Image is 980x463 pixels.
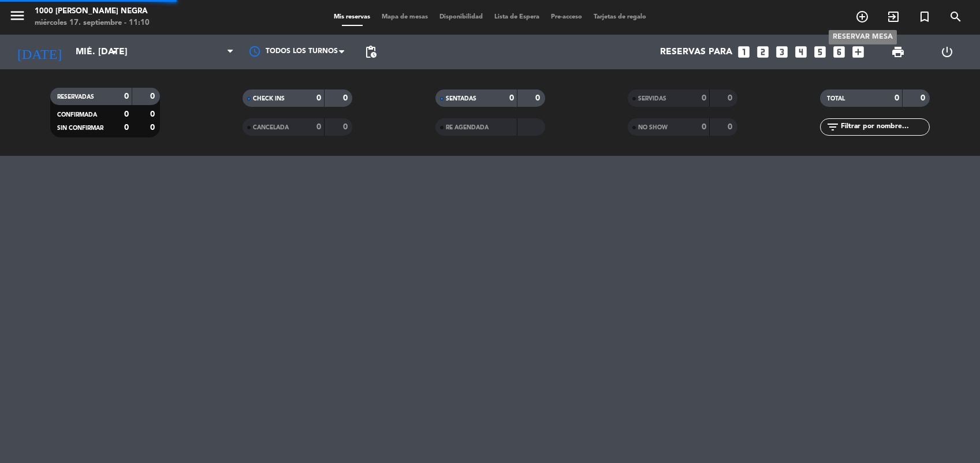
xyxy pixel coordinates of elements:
strong: 0 [895,94,899,102]
strong: 0 [509,94,514,102]
strong: 0 [535,94,542,102]
span: Pre-acceso [545,14,588,20]
strong: 0 [316,123,321,131]
i: search [949,10,963,24]
span: RE AGENDADA [446,125,489,130]
span: Reservas para [660,47,732,58]
strong: 0 [728,123,735,131]
strong: 0 [728,94,735,102]
div: LOG OUT [923,35,971,69]
i: filter_list [826,120,840,134]
span: TOTAL [827,96,845,102]
strong: 0 [150,110,157,118]
span: CANCELADA [253,125,289,130]
strong: 0 [316,94,321,102]
span: SIN CONFIRMAR [57,125,103,131]
span: CHECK INS [253,96,285,102]
i: arrow_drop_down [107,45,121,59]
span: Mis reservas [328,14,376,20]
i: power_settings_new [940,45,954,59]
input: Filtrar por nombre... [840,121,929,133]
i: exit_to_app [886,10,900,24]
span: pending_actions [364,45,378,59]
i: looks_4 [793,44,808,59]
strong: 0 [150,92,157,100]
span: SENTADAS [446,96,476,102]
i: turned_in_not [918,10,931,24]
i: [DATE] [9,39,70,65]
i: looks_6 [832,44,847,59]
strong: 0 [124,124,129,132]
span: SERVIDAS [638,96,666,102]
strong: 0 [124,92,129,100]
strong: 0 [343,94,350,102]
div: 1000 [PERSON_NAME] Negra [35,6,150,17]
button: menu [9,7,26,28]
span: Lista de Espera [489,14,545,20]
span: RESERVADAS [57,94,94,100]
span: Disponibilidad [434,14,489,20]
strong: 0 [150,124,157,132]
i: looks_5 [813,44,828,59]
strong: 0 [343,123,350,131]
i: add_circle_outline [855,10,869,24]
span: NO SHOW [638,125,668,130]
strong: 0 [702,123,706,131]
i: looks_two [755,44,770,59]
i: add_box [851,44,866,59]
span: print [891,45,905,59]
i: menu [9,7,26,24]
strong: 0 [921,94,927,102]
span: CONFIRMADA [57,112,97,118]
strong: 0 [702,94,706,102]
span: Mapa de mesas [376,14,434,20]
span: Tarjetas de regalo [588,14,652,20]
i: looks_3 [774,44,789,59]
div: RESERVAR MESA [829,30,897,44]
strong: 0 [124,110,129,118]
i: looks_one [736,44,751,59]
div: miércoles 17. septiembre - 11:10 [35,17,150,29]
